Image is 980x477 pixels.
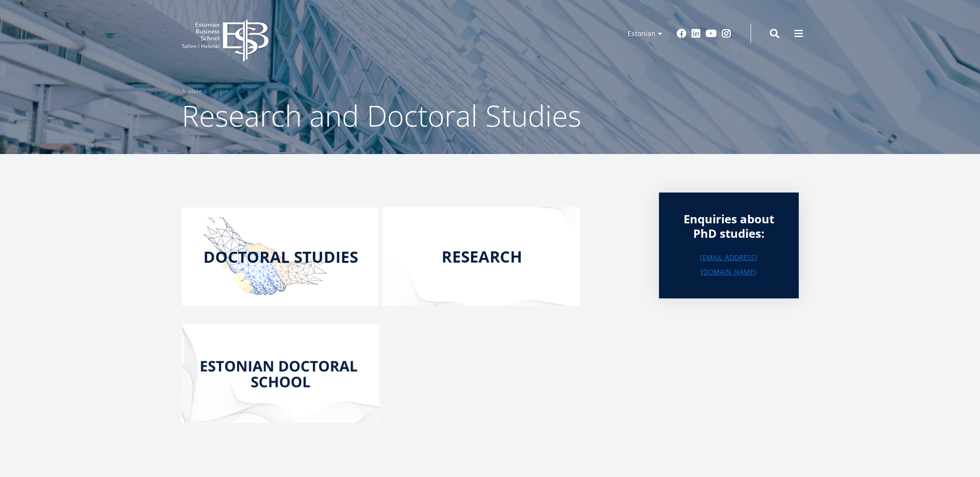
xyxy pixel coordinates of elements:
a: Linkedin [691,29,701,39]
span: Research and Doctoral Studies [182,96,581,135]
a: Youtube [706,29,717,39]
div: Enquiries about PhD studies: [678,212,779,241]
a: Facebook [677,29,686,39]
a: Instagram [722,29,731,39]
a: Avaleht [182,87,202,96]
a: [EMAIL_ADDRESS][DOMAIN_NAME] [678,250,779,279]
